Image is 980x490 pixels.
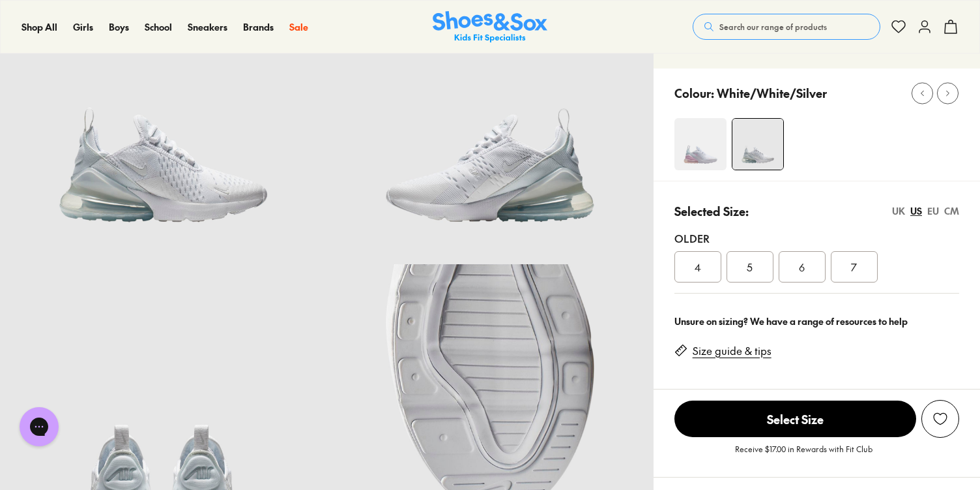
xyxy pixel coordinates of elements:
button: Select Size [674,400,916,438]
p: White/White/Silver [717,84,827,102]
p: Selected Size: [674,202,749,220]
img: 4-533761_1 [674,118,727,170]
span: Sneakers [188,20,227,33]
div: EU [927,204,939,218]
span: 6 [799,259,805,275]
a: Boys [109,20,129,34]
a: School [145,20,172,34]
span: School [145,20,172,33]
span: 7 [851,259,857,275]
a: Shop All [22,20,57,34]
div: US [910,204,922,218]
div: Older [674,230,959,246]
span: 5 [747,259,753,275]
a: Girls [73,20,93,34]
img: 11_1 [732,119,783,170]
div: UK [892,204,905,218]
iframe: Gorgias live chat messenger [13,403,65,451]
span: Shop All [22,20,57,33]
button: Search our range of products [693,14,880,40]
p: Colour: [674,84,714,102]
a: Sneakers [188,20,227,34]
a: Shoes & Sox [433,11,547,43]
span: Select Size [674,401,916,437]
span: Boys [109,20,129,33]
span: Brands [243,20,274,33]
span: Girls [73,20,93,33]
a: Brands [243,20,274,34]
span: 4 [695,259,701,275]
span: Sale [289,20,308,33]
button: Add to Wishlist [921,400,959,438]
span: Search our range of products [719,21,827,33]
a: Sale [289,20,308,34]
div: CM [944,204,959,218]
img: SNS_Logo_Responsive.svg [433,11,547,43]
div: Unsure on sizing? We have a range of resources to help [674,314,959,328]
p: Receive $17.00 in Rewards with Fit Club [735,443,872,467]
a: Size guide & tips [693,344,771,358]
